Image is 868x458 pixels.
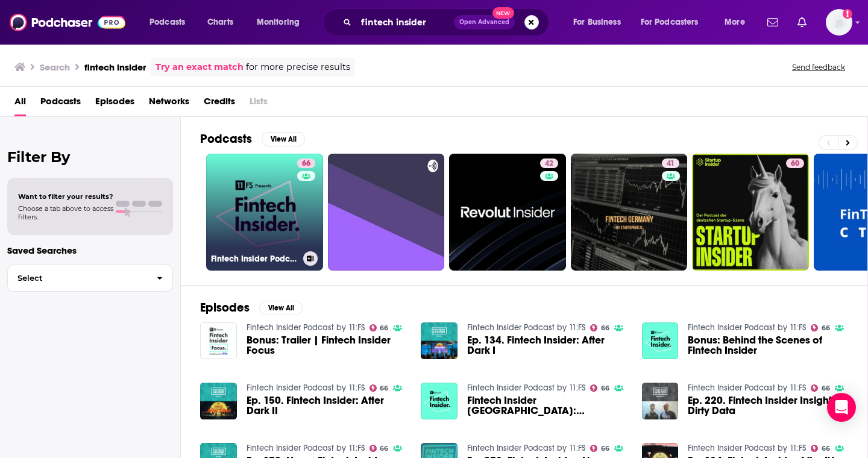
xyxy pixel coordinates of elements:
h3: Fintech Insider Podcast by 11:FS [211,254,298,264]
button: Open AdvancedNew [454,15,515,30]
a: 60 [692,154,809,271]
a: 66 [811,324,830,331]
a: 66 [590,445,609,452]
a: Bonus: Behind the Scenes of Fintech Insider [688,335,848,356]
a: 42 [449,154,566,271]
a: Charts [200,13,241,32]
a: 66Fintech Insider Podcast by 11:FS [206,154,323,271]
button: Select [7,265,173,292]
button: View All [259,301,303,315]
span: Select [8,274,147,282]
span: For Business [573,14,621,31]
a: Episodes [95,92,134,116]
input: Search podcasts, credits, & more... [356,13,454,32]
a: EpisodesView All [200,300,303,315]
button: Send feedback [788,62,849,72]
a: All [14,92,26,116]
a: Credits [204,92,235,116]
span: More [725,14,745,31]
a: 66 [370,324,389,331]
span: for more precise results [246,60,350,74]
span: 66 [822,325,830,331]
div: Open Intercom Messenger [827,393,856,422]
span: Open Advanced [459,19,509,25]
button: Show profile menu [826,9,852,36]
h2: Podcasts [200,131,252,146]
a: 66 [811,384,830,392]
div: Search podcasts, credits, & more... [335,8,561,36]
button: open menu [716,13,760,32]
h2: Episodes [200,300,250,315]
span: Choose a tab above to access filters. [18,204,113,221]
img: User Profile [826,9,852,36]
a: 42 [540,158,558,168]
a: Ep. 134. Fintech Insider: After Dark I [467,335,627,356]
a: Fintech Insider Podcast by 11:FS [247,383,365,393]
button: open menu [141,13,201,32]
a: 60 [786,158,804,168]
a: 66 [370,384,389,392]
span: Lists [250,92,268,116]
a: Networks [149,92,189,116]
a: Fintech Insider Podcast by 11:FS [247,322,365,333]
a: Show notifications dropdown [763,12,783,33]
a: Fintech Insider Podcast by 11:FS [467,383,585,393]
img: Podchaser - Follow, Share and Rate Podcasts [10,11,125,34]
a: Fintech Insider Podcast by 11:FS [247,443,365,453]
a: 41 [662,158,679,168]
a: Podcasts [40,92,81,116]
span: 42 [545,158,553,170]
span: Monitoring [257,14,300,31]
span: Podcasts [149,14,185,31]
svg: Add a profile image [843,9,852,19]
span: Fintech Insider [GEOGRAPHIC_DATA]: [US_STATE] Fintech Week (S1E1) [467,395,627,416]
span: Ep. 220. Fintech Insider Insights: Dirty Data [688,395,848,416]
span: 66 [601,386,609,391]
span: 66 [822,386,830,391]
span: 66 [601,446,609,451]
a: Ep. 150. Fintech Insider: After Dark II [247,395,407,416]
img: Fintech Insider USA: New York Fintech Week (S1E1) [421,383,458,419]
h3: fintech insider [84,61,146,73]
h2: Filter By [7,148,173,166]
a: 66 [590,324,609,331]
span: 66 [822,446,830,451]
span: For Podcasters [641,14,699,31]
button: open menu [248,13,315,32]
a: Try an exact match [156,60,244,74]
span: Want to filter your results? [18,192,113,201]
button: View All [262,132,305,146]
span: New [492,7,514,19]
img: Bonus: Trailer | Fintech Insider Focus [200,322,237,359]
button: open menu [565,13,636,32]
img: Ep. 150. Fintech Insider: After Dark II [200,383,237,419]
a: Fintech Insider Podcast by 11:FS [467,322,585,333]
a: 66 [297,158,315,168]
span: 66 [380,386,388,391]
a: 66 [811,445,830,452]
p: Saved Searches [7,245,173,256]
a: Bonus: Trailer | Fintech Insider Focus [247,335,407,356]
img: Bonus: Behind the Scenes of Fintech Insider [642,322,679,359]
a: Fintech Insider Podcast by 11:FS [688,383,806,393]
span: 66 [302,158,310,170]
img: Ep. 134. Fintech Insider: After Dark I [421,322,458,359]
span: 66 [380,446,388,451]
a: 66 [590,384,609,392]
span: 41 [667,158,675,170]
img: Ep. 220. Fintech Insider Insights: Dirty Data [642,383,679,419]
